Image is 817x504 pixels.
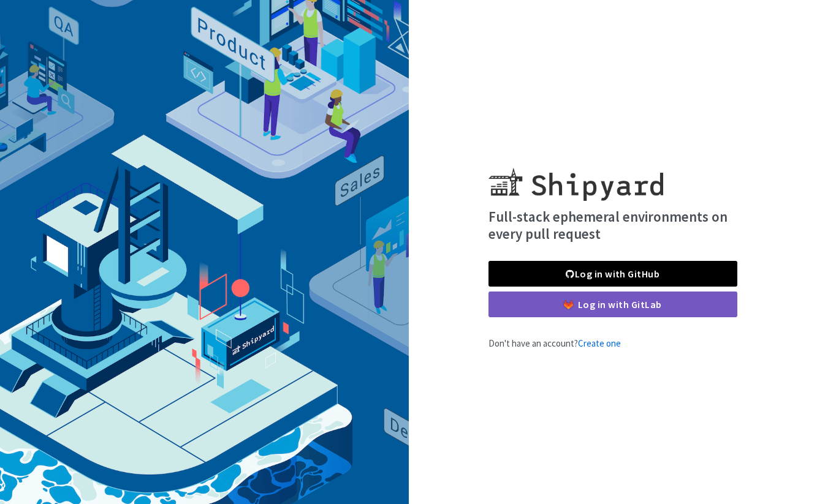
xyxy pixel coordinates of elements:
span: Don't have an account? [488,337,621,349]
img: Shipyard logo [488,153,663,201]
a: Log in with GitHub [488,261,737,287]
h4: Full-stack ephemeral environments on every pull request [488,208,737,242]
a: Log in with GitLab [488,291,737,317]
img: gitlab-color.svg [564,300,573,309]
a: Create one [578,337,621,349]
